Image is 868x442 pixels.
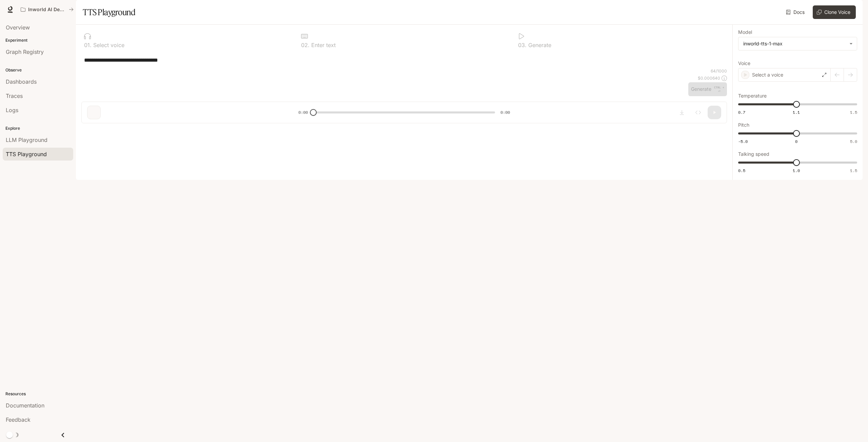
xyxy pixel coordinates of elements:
span: 1.0 [793,168,800,173]
div: inworld-tts-1-max [738,37,857,50]
p: 0 1 . [84,42,92,48]
a: Docs [785,5,807,19]
p: 0 2 . [301,42,310,48]
p: Enter text [310,42,336,48]
span: 1.1 [793,109,800,115]
span: 0.7 [738,109,745,115]
p: $ 0.000640 [698,75,720,81]
div: inworld-tts-1-max [743,40,846,47]
p: Generate [527,42,551,48]
p: 0 3 . [518,42,527,48]
span: 1.5 [850,109,857,115]
h1: TTS Playground [83,5,135,19]
p: Model [738,30,752,35]
p: Select voice [92,42,124,48]
p: Select a voice [752,71,783,78]
p: 64 / 1000 [711,68,727,74]
button: Clone Voice [813,5,856,19]
span: 0 [795,139,797,144]
span: 0.5 [738,168,745,173]
p: Talking speed [738,152,769,156]
span: -5.0 [738,139,748,144]
p: Voice [738,61,750,66]
span: 1.5 [850,168,857,173]
p: Temperature [738,93,767,98]
p: Pitch [738,123,749,127]
button: All workspaces [18,3,77,16]
p: Inworld AI Demos [28,7,66,13]
span: 5.0 [850,139,857,144]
